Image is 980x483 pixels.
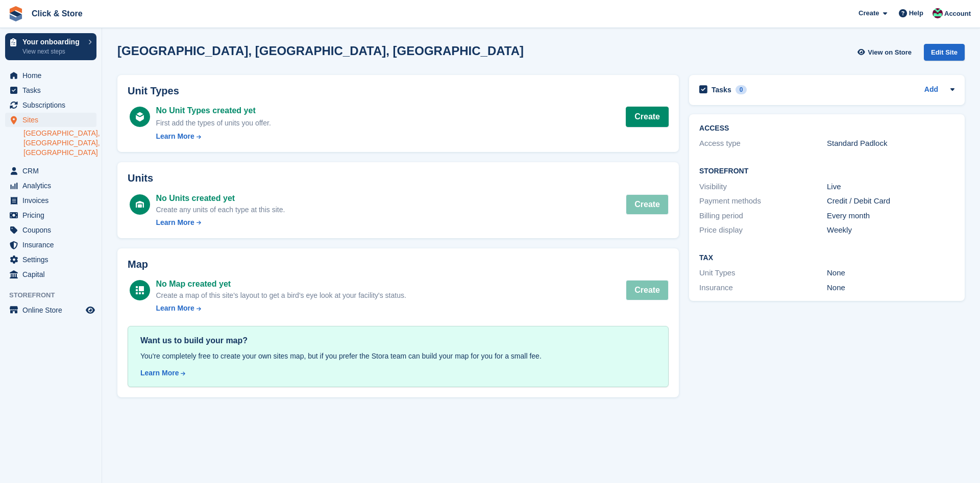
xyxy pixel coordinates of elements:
[859,8,879,18] span: Create
[712,85,731,94] h2: Tasks
[827,282,954,294] div: None
[933,8,943,18] img: Kye Daniel
[22,252,84,267] span: Settings
[8,6,23,21] img: stora-icon-8386f47178a22dfd0bd8f6a31ec36ba5ce8667c1dd55bd0f319d3a0aa187defe.svg
[5,303,96,317] a: menu
[156,105,271,117] div: No Unit Types created yet
[136,112,144,121] img: unit-type-icn-white-16d13ffa02960716e5f9c6ef3da9be9de4fcf26b26518e163466bdfb0a71253c.svg
[5,98,96,112] a: menu
[156,131,271,142] a: Learn More
[156,119,271,127] span: First add the types of units you offer.
[944,9,971,19] span: Account
[699,254,954,262] h2: Tax
[22,238,84,252] span: Insurance
[156,278,406,290] div: No Map created yet
[22,164,84,178] span: CRM
[5,83,96,97] a: menu
[9,290,102,300] span: Storefront
[5,179,96,193] a: menu
[5,68,96,83] a: menu
[827,138,954,149] div: Standard Padlock
[140,368,656,378] a: Learn More
[868,47,912,58] span: View on Store
[22,223,84,237] span: Coupons
[22,179,84,193] span: Analytics
[128,259,669,270] h2: Map
[856,44,916,61] a: View on Store
[699,282,827,294] div: Insurance
[140,335,656,347] div: Want us to build your map?
[626,194,669,215] button: Create
[5,238,96,252] a: menu
[699,138,827,149] div: Access type
[5,252,96,267] a: menu
[5,113,96,127] a: menu
[827,195,954,207] div: Credit / Debit Card
[827,267,954,279] div: None
[22,193,84,208] span: Invoices
[699,195,827,207] div: Payment methods
[909,8,923,18] span: Help
[699,267,827,279] div: Unit Types
[5,33,96,60] a: Your onboarding View next steps
[699,181,827,193] div: Visibility
[22,38,83,45] p: Your onboarding
[22,303,84,317] span: Online Store
[626,107,669,127] a: Create
[699,224,827,236] div: Price display
[827,224,954,236] div: Weekly
[699,167,954,175] h2: Storefront
[156,205,285,215] div: Create any units of each type at this site.
[156,290,406,301] div: Create a map of this site's layout to get a bird's eye look at your facility's status.
[22,68,84,83] span: Home
[22,47,83,56] p: View next steps
[84,304,96,316] a: Preview store
[22,98,84,112] span: Subscriptions
[117,44,524,58] h2: [GEOGRAPHIC_DATA], [GEOGRAPHIC_DATA], [GEOGRAPHIC_DATA]
[156,303,194,314] div: Learn More
[5,267,96,282] a: menu
[140,368,179,378] div: Learn More
[140,351,656,362] div: You're completely free to create your own sites map, but if you prefer the Stora team can build y...
[156,192,285,205] div: No Units created yet
[5,193,96,208] a: menu
[924,84,938,96] a: Add
[22,113,84,127] span: Sites
[136,201,144,208] img: unit-icn-white-d235c252c4782ee186a2df4c2286ac11bc0d7b43c5caf8ab1da4ff888f7e7cf9.svg
[156,217,285,228] a: Learn More
[924,44,965,65] a: Edit Site
[156,131,194,142] div: Learn More
[924,44,965,61] div: Edit Site
[827,210,954,222] div: Every month
[699,124,954,133] h2: ACCESS
[736,85,747,94] div: 0
[22,267,84,282] span: Capital
[5,208,96,222] a: menu
[136,286,144,294] img: map-icn-white-8b231986280072e83805622d3debb4903e2986e43859118e7b4002611c8ef794.svg
[699,210,827,222] div: Billing period
[23,129,96,158] a: [GEOGRAPHIC_DATA], [GEOGRAPHIC_DATA], [GEOGRAPHIC_DATA]
[128,172,669,184] h2: Units
[626,280,669,300] button: Create
[22,208,84,222] span: Pricing
[5,223,96,237] a: menu
[128,85,669,97] h2: Unit Types
[827,181,954,193] div: Live
[22,83,84,97] span: Tasks
[156,303,406,314] a: Learn More
[5,164,96,178] a: menu
[156,217,194,228] div: Learn More
[28,5,87,22] a: Click & Store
